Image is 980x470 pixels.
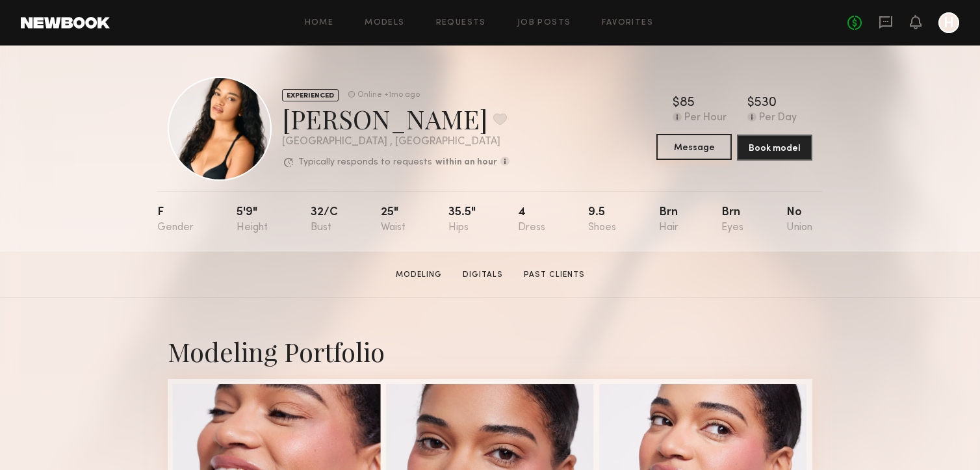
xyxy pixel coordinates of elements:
a: Models [365,19,404,27]
a: Past Clients [519,269,590,281]
a: Favorites [602,19,653,27]
div: 35.5" [448,207,476,233]
div: Online +1mo ago [357,91,420,99]
div: 9.5 [588,207,616,233]
button: Message [656,134,732,160]
div: $ [673,97,680,110]
div: No [786,207,812,233]
button: Book model [737,135,812,161]
div: 4 [518,207,545,233]
a: Digitals [458,269,508,281]
div: [PERSON_NAME] [282,101,509,136]
div: Modeling Portfolio [168,334,812,369]
a: Job Posts [517,19,571,27]
div: Per Hour [684,112,727,124]
div: Brn [721,207,743,233]
div: Brn [659,207,678,233]
div: 530 [754,97,777,110]
a: Requests [436,19,486,27]
div: $ [747,97,754,110]
b: within an hour [435,158,497,167]
div: 5'9" [237,207,268,233]
a: H [938,12,959,33]
div: [GEOGRAPHIC_DATA] , [GEOGRAPHIC_DATA] [282,137,509,148]
div: 32/c [311,207,338,233]
a: Modeling [391,269,447,281]
a: Home [305,19,334,27]
div: Per Day [759,112,797,124]
div: EXPERIENCED [282,89,339,101]
div: F [157,207,194,233]
div: 85 [680,97,695,110]
p: Typically responds to requests [298,158,432,167]
div: 25" [381,207,406,233]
